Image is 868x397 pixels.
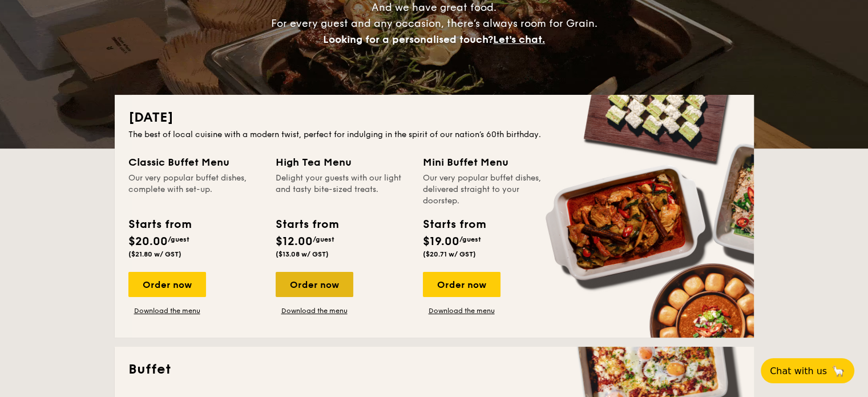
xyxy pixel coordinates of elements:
[276,235,313,248] span: $12.00
[761,358,854,383] button: Chat with us🦙
[276,154,409,170] div: High Tea Menu
[313,235,334,243] span: /guest
[271,1,597,46] span: And we have great food. For every guest and any occasion, there’s always room for Grain.
[128,250,181,258] span: ($21.80 w/ GST)
[128,306,206,315] a: Download the menu
[831,364,845,378] span: 🦙
[128,129,740,141] div: The best of local cuisine with a modern twist, perfect for indulging in the spirit of our nation’...
[128,173,262,207] div: Our very popular buffet dishes, complete with set-up.
[128,216,191,233] div: Starts from
[128,154,262,170] div: Classic Buffet Menu
[276,216,338,233] div: Starts from
[423,154,556,170] div: Mini Buffet Menu
[423,250,476,258] span: ($20.71 w/ GST)
[276,306,353,315] a: Download the menu
[323,33,493,46] span: Looking for a personalised touch?
[423,306,500,315] a: Download the menu
[128,109,740,127] h2: [DATE]
[128,360,740,379] h2: Buffet
[770,366,827,376] span: Chat with us
[423,235,459,248] span: $19.00
[276,250,329,258] span: ($13.08 w/ GST)
[423,272,500,297] div: Order now
[128,235,168,248] span: $20.00
[128,272,206,297] div: Order now
[168,235,189,243] span: /guest
[423,173,556,207] div: Our very popular buffet dishes, delivered straight to your doorstep.
[459,235,481,243] span: /guest
[276,173,409,207] div: Delight your guests with our light and tasty bite-sized treats.
[423,216,485,233] div: Starts from
[276,272,353,297] div: Order now
[493,33,545,46] span: Let's chat.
